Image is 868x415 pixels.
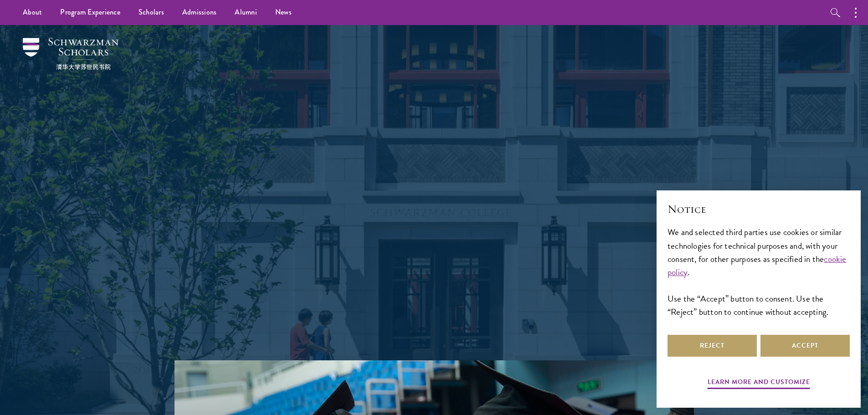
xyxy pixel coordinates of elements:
img: Schwarzman Scholars [23,38,118,70]
a: cookie policy [668,252,847,279]
button: Reject [668,335,757,357]
div: We and selected third parties use cookies or similar technologies for technical purposes and, wit... [668,225,850,318]
button: Learn more and customize [708,376,810,390]
h2: Notice [668,201,850,217]
button: Accept [760,335,850,357]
